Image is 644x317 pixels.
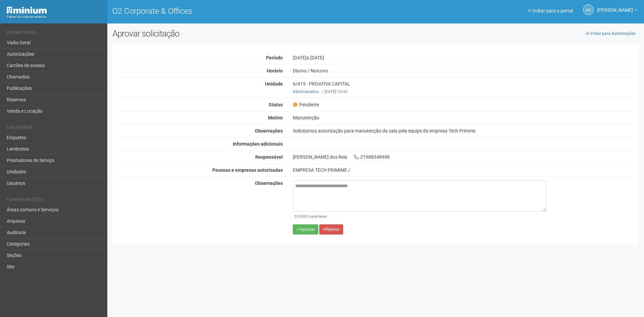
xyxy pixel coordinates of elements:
[293,224,318,234] button: Aprovar
[288,55,639,61] div: [DATE]
[7,14,102,20] div: Painel do Administrador
[7,197,102,204] li: Configurações
[293,167,634,173] div: EMPRESA TECH PRIMIME /
[597,8,637,14] a: [PERSON_NAME]
[528,8,573,13] a: Voltar para o portal
[233,141,283,147] strong: Informações adicionais
[265,81,283,87] strong: Unidade
[294,214,297,219] span: 0
[288,154,639,160] div: [PERSON_NAME] dos Reis 21988348998
[288,81,639,95] div: 6/415 - PROATIVA CAPITAL
[307,55,324,60] span: a [DATE]
[7,7,47,14] img: Minium
[7,125,102,132] li: Cadastros
[255,180,283,186] strong: Observações
[268,115,283,120] strong: Motivo
[267,68,283,73] strong: Horário
[266,55,283,60] strong: Período
[112,7,371,15] h1: O2 Corporate & Offices
[288,128,639,134] div: Solicitamos autorização para manutenção da sala pela equipe da empresa Tech Primme.
[112,29,371,39] h2: Aprovar solicitação
[212,167,283,173] strong: Pessoas e empresas autorizadas
[288,68,639,74] div: Diurno / Noturno
[319,224,343,234] button: Rejeitar
[288,115,639,121] div: Manutenção
[583,29,639,39] a: Voltar para Autorizações
[293,89,319,94] a: Administrativo
[293,102,319,108] span: Pendente
[269,102,283,107] strong: Status
[293,89,634,95] div: [DATE] 16:42
[255,154,283,160] strong: Responsável
[7,30,102,37] li: Operacional
[255,128,283,134] strong: Observações
[294,213,544,219] div: /2000 caracteres
[583,4,594,15] a: AC
[597,1,633,13] span: Ana Carla de Carvalho Silva
[322,89,323,94] span: |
